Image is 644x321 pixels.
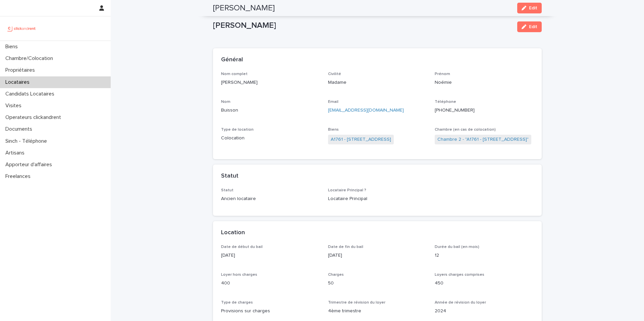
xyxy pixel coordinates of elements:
[328,301,385,305] span: Trimestre de révision du loyer
[435,72,450,76] span: Prénom
[435,308,534,315] p: 2024
[213,3,275,13] h2: [PERSON_NAME]
[328,273,344,277] span: Charges
[221,195,320,202] p: Ancien locataire
[328,188,366,192] span: Locataire Principal ?
[221,252,320,259] p: [DATE]
[3,44,23,50] p: Biens
[221,308,320,315] p: Provisions sur charges
[221,79,320,86] p: [PERSON_NAME]
[3,138,52,144] p: Sinch - Téléphone
[328,72,341,76] span: Civilité
[435,280,534,287] p: 450
[435,245,479,249] span: Durée du bail (en mois)
[221,100,230,104] span: Nom
[3,150,30,156] p: Artisans
[221,135,320,142] p: Colocation
[221,273,257,277] span: Loyer hors charges
[328,245,363,249] span: Date de fin du bail
[435,79,534,86] p: Noémie
[435,107,534,114] p: [PHONE_NUMBER]
[221,188,233,192] span: Statut
[221,229,245,237] h2: Location
[435,252,534,259] p: 12
[221,72,248,76] span: Nom complet
[328,79,427,86] p: Madame
[213,21,512,30] p: [PERSON_NAME]
[328,195,427,202] p: Locataire Principal
[331,136,391,143] a: A1761 - [STREET_ADDRESS]
[328,252,427,259] p: [DATE]
[3,55,58,62] p: Chambre/Colocation
[328,108,404,113] a: [EMAIL_ADDRESS][DOMAIN_NAME]
[435,273,484,277] span: Loyers charges comprises
[517,3,542,13] button: Edit
[437,136,529,143] a: Chambre 2 - "A1761 - [STREET_ADDRESS]"
[221,173,238,180] h2: Statut
[5,22,38,35] img: UCB0brd3T0yccxBKYDjQ
[3,162,57,168] p: Apporteur d'affaires
[221,56,243,64] h2: Général
[435,128,496,132] span: Chambre (en cas de colocation)
[3,114,66,121] p: Operateurs clickandrent
[328,308,427,315] p: 4ème trimestre
[221,245,263,249] span: Date de début du bail
[221,107,320,114] p: Buisson
[328,280,427,287] p: 50
[328,128,339,132] span: Biens
[328,100,338,104] span: Email
[517,21,542,32] button: Edit
[3,126,38,132] p: Documents
[435,301,486,305] span: Année de révision du loyer
[221,128,254,132] span: Type de location
[529,6,537,10] span: Edit
[3,67,40,73] p: Propriétaires
[435,100,456,104] span: Téléphone
[3,103,27,109] p: Visites
[221,301,253,305] span: Type de charges
[3,79,35,85] p: Locataires
[529,24,537,29] span: Edit
[3,173,36,180] p: Freelances
[221,280,320,287] p: 400
[3,91,60,97] p: Candidats Locataires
